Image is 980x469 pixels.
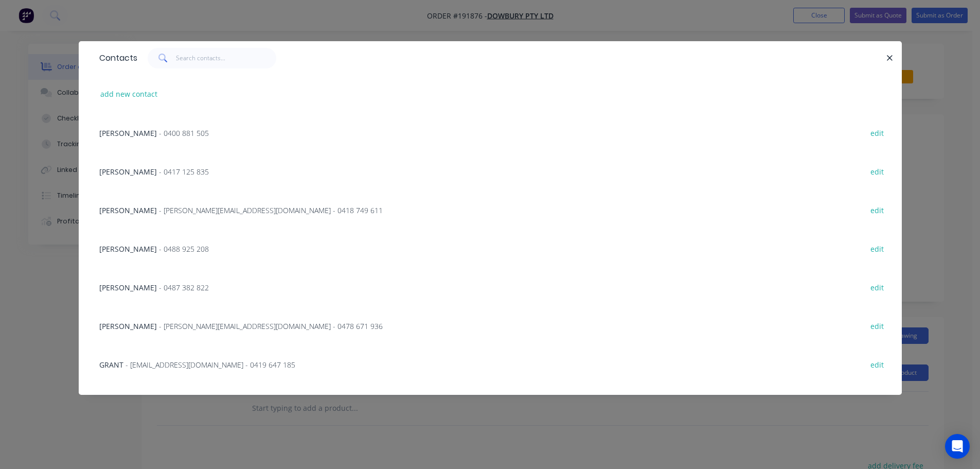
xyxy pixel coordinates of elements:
button: edit [865,241,889,255]
span: [PERSON_NAME] [99,321,157,331]
button: edit [865,357,889,371]
span: - 0400 881 505 [159,128,209,138]
button: edit [865,164,889,178]
span: [PERSON_NAME] [99,244,157,254]
span: [PERSON_NAME] [99,128,157,138]
span: [PERSON_NAME] [99,205,157,215]
button: edit [865,126,889,140]
input: Search contacts... [176,48,276,68]
button: edit [865,203,889,217]
button: edit [865,280,889,294]
span: - 0487 382 822 [159,283,209,292]
span: - 0417 125 835 [159,167,209,177]
span: - [PERSON_NAME][EMAIL_ADDRESS][DOMAIN_NAME] - 0478 671 936 [159,321,383,331]
span: [PERSON_NAME] [99,167,157,177]
span: [PERSON_NAME] [99,283,157,292]
span: - [PERSON_NAME][EMAIL_ADDRESS][DOMAIN_NAME] - 0418 749 611 [159,205,383,215]
button: add new contact [95,87,163,101]
div: Contacts [94,42,137,75]
span: - 0488 925 208 [159,244,209,254]
span: - [EMAIL_ADDRESS][DOMAIN_NAME] - 0419 647 185 [126,360,295,370]
span: GRANT [99,360,123,370]
div: Open Intercom Messenger [945,434,970,459]
button: edit [865,319,889,333]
